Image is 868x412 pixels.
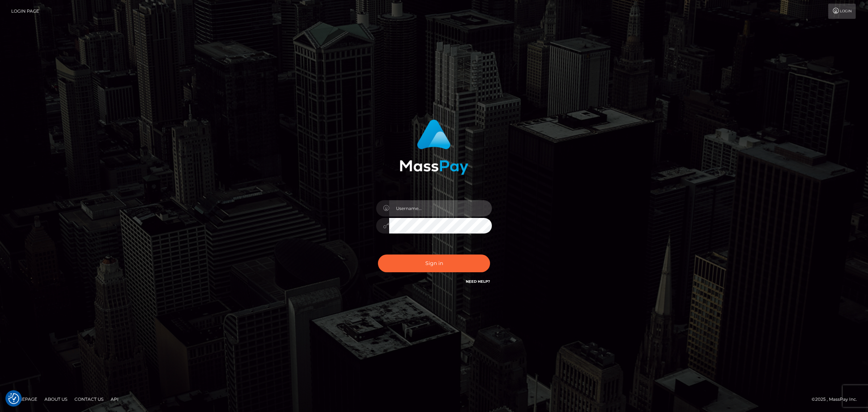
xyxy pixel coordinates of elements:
img: MassPay Login [400,119,468,175]
button: Consent Preferences [8,393,19,404]
img: Revisit consent button [8,393,19,404]
a: Login [828,4,856,19]
a: Login Page [11,4,39,19]
a: API [108,394,122,405]
a: Need Help? [466,279,490,284]
a: Homepage [8,394,40,405]
a: Contact Us [72,394,106,405]
input: Username... [389,200,492,216]
a: About Us [42,394,70,405]
div: © 2025 , MassPay Inc. [812,395,863,403]
button: Sign in [378,255,490,272]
